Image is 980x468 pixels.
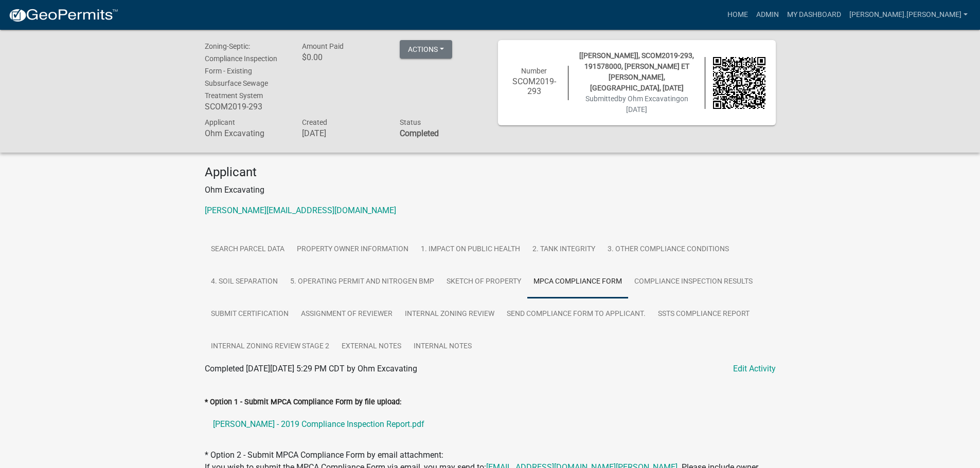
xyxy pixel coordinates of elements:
[400,40,452,59] button: Actions
[783,5,845,25] a: My Dashboard
[585,95,688,114] span: Submitted on [DATE]
[205,330,335,363] a: Internal Zoning Review Stage 2
[205,42,277,100] span: Zoning-Septic: Compliance Inspection Form - Existing Subsurface Sewage Treatment System
[652,298,756,331] a: SSTS Compliance Report
[579,51,694,92] span: [[PERSON_NAME]], SCOM2019-293, 191578000, [PERSON_NAME] ET [PERSON_NAME], [GEOGRAPHIC_DATA], [DATE]
[400,128,439,138] strong: Completed
[752,5,783,25] a: Admin
[295,298,399,331] a: Assignment of Reviewer
[205,118,235,126] span: Applicant
[440,266,527,298] a: Sketch of Property
[205,233,291,266] a: Search Parcel Data
[415,233,526,266] a: 1. Impact on Public Health
[508,77,561,96] h6: SCOM2019-293
[713,57,765,109] img: QR code
[618,95,680,103] span: by Ohm Excavating
[205,102,287,111] h6: SCOM2019-293
[521,67,547,75] span: Number
[205,266,284,298] a: 4. Soil Separation
[302,52,384,62] h6: $0.00
[601,233,735,266] a: 3. Other Compliance Conditions
[205,128,287,138] h6: Ohm Excavating
[205,165,776,180] h4: Applicant
[733,363,776,375] a: Edit Activity
[302,118,327,126] span: Created
[302,42,344,50] span: Amount Paid
[205,412,776,437] a: [PERSON_NAME] - 2019 Compliance Inspection Report.pdf
[400,118,421,126] span: Status
[302,128,384,138] h6: [DATE]
[284,266,440,298] a: 5. Operating Permit and Nitrogen BMP
[205,184,776,196] p: Ohm Excavating
[205,298,295,331] a: Submit Certification
[291,233,415,266] a: Property Owner Information
[845,5,972,25] a: [PERSON_NAME].[PERSON_NAME]
[527,266,628,298] a: MPCA Compliance Form
[205,399,401,406] label: * Option 1 - Submit MPCA Compliance Form by file upload:
[407,330,478,363] a: Internal Notes
[205,364,417,373] span: Completed [DATE][DATE] 5:29 PM CDT by Ohm Excavating
[501,298,652,331] a: Send Compliance Form to Applicant.
[526,233,601,266] a: 2. Tank Integrity
[399,298,501,331] a: Internal Zoning Review
[205,205,396,215] a: [PERSON_NAME][EMAIL_ADDRESS][DOMAIN_NAME]
[723,5,752,25] a: Home
[335,330,407,363] a: External Notes
[628,266,759,298] a: Compliance Inspection Results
